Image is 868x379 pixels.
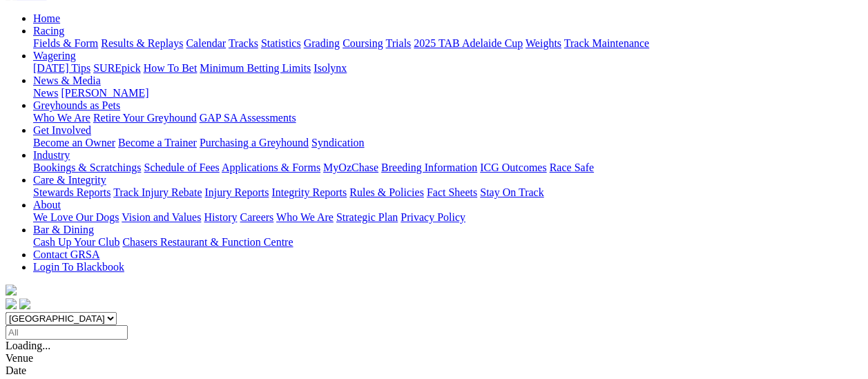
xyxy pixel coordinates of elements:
a: About [33,199,61,211]
img: twitter.svg [19,298,30,309]
img: facebook.svg [6,298,17,309]
a: Greyhounds as Pets [33,99,120,111]
a: Retire Your Greyhound [93,112,197,124]
a: Stewards Reports [33,186,110,198]
input: Select date [6,325,128,340]
a: Industry [33,149,70,161]
a: Isolynx [314,62,347,74]
a: Racing [33,25,64,37]
div: Care & Integrity [33,186,862,199]
a: Strategic Plan [336,211,398,223]
a: ICG Outcomes [480,162,546,173]
a: Careers [240,211,273,223]
a: Care & Integrity [33,174,106,186]
a: Bookings & Scratchings [33,162,141,173]
a: Schedule of Fees [144,162,219,173]
a: Minimum Betting Limits [200,62,311,74]
a: Vision and Values [122,211,201,223]
a: Chasers Restaurant & Function Centre [122,236,293,248]
a: Grading [304,37,340,49]
div: Venue [6,352,862,365]
a: Fact Sheets [427,186,477,198]
a: Applications & Forms [222,162,320,173]
div: Greyhounds as Pets [33,112,862,124]
a: Coursing [343,37,383,49]
div: Get Involved [33,137,862,149]
div: News & Media [33,87,862,99]
div: About [33,211,862,224]
img: logo-grsa-white.png [6,284,17,295]
a: Wagering [33,50,76,61]
a: Breeding Information [381,162,477,173]
span: Loading... [6,340,50,351]
a: Results & Replays [101,37,183,49]
a: Race Safe [549,162,593,173]
a: Injury Reports [204,186,269,198]
a: Cash Up Your Club [33,236,119,248]
a: Stay On Track [480,186,543,198]
a: [PERSON_NAME] [61,87,148,99]
a: Trials [385,37,411,49]
a: GAP SA Assessments [200,112,296,124]
a: Become a Trainer [118,137,197,148]
a: Statistics [261,37,301,49]
a: Login To Blackbook [33,261,124,273]
a: Get Involved [33,124,91,136]
a: Who We Are [276,211,334,223]
a: History [204,211,237,223]
a: News & Media [33,75,101,86]
a: Weights [525,37,561,49]
a: Integrity Reports [271,186,347,198]
a: 2025 TAB Adelaide Cup [414,37,523,49]
a: Purchasing a Greyhound [200,137,309,148]
a: SUREpick [93,62,140,74]
a: How To Bet [144,62,197,74]
a: Privacy Policy [401,211,465,223]
div: Industry [33,162,862,174]
a: [DATE] Tips [33,62,90,74]
a: Track Maintenance [564,37,649,49]
a: We Love Our Dogs [33,211,119,223]
a: Tracks [229,37,258,49]
div: Bar & Dining [33,236,862,249]
a: Become an Owner [33,137,115,148]
a: MyOzChase [323,162,378,173]
a: Calendar [186,37,226,49]
a: Who We Are [33,112,90,124]
a: Rules & Policies [349,186,424,198]
a: News [33,87,58,99]
div: Date [6,365,862,377]
a: Track Injury Rebate [113,186,202,198]
div: Wagering [33,62,862,75]
a: Contact GRSA [33,249,99,260]
a: Home [33,12,60,24]
a: Fields & Form [33,37,98,49]
a: Bar & Dining [33,224,94,235]
a: Syndication [311,137,364,148]
div: Racing [33,37,862,50]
